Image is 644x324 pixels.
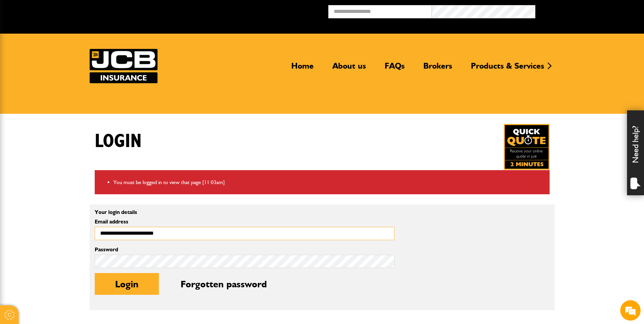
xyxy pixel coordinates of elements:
[9,63,124,78] input: Enter your last name
[95,210,394,215] p: Your login details
[111,3,128,20] div: Minimize live chat window
[35,38,114,47] div: Chat with us now
[418,61,457,76] a: Brokers
[466,61,549,76] a: Products & Services
[9,123,124,203] textarea: Type your message and hit 'Enter'
[160,273,287,295] button: Forgotten password
[95,130,142,153] h1: Login
[9,83,124,98] input: Enter your email address
[95,247,394,252] label: Password
[504,124,550,170] img: Quick Quote
[327,61,371,76] a: About us
[627,110,644,195] div: Need help?
[380,61,410,76] a: FAQs
[95,273,159,295] button: Login
[9,103,124,118] input: Enter your phone number
[113,178,545,187] li: You must be logged in to view that page [11:03am]
[92,209,123,218] em: Start Chat
[12,38,29,47] img: d_20077148190_company_1631870298795_20077148190
[90,49,158,83] a: JCB Insurance Services
[286,61,319,76] a: Home
[90,49,158,83] img: JCB Insurance Services logo
[95,219,394,224] label: Email address
[535,5,639,16] button: Broker Login
[504,124,550,170] a: Get your insurance quote in just 2-minutes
